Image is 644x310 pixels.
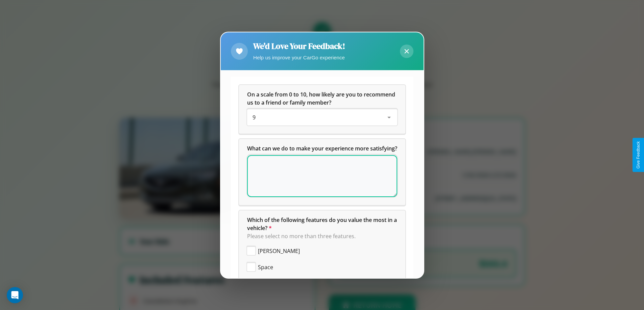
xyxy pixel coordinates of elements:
span: 9 [253,114,256,121]
span: What can we do to make your experience more satisfying? [247,145,397,152]
div: On a scale from 0 to 10, how likely are you to recommend us to a friend or family member? [239,85,405,134]
h2: We'd Love Your Feedback! [253,40,345,52]
p: Help us improve your CarGo experience [253,53,345,62]
span: Which of the following features do you value the most in a vehicle? [247,216,398,232]
div: Open Intercom Messenger [7,287,23,303]
h5: On a scale from 0 to 10, how likely are you to recommend us to a friend or family member? [247,90,397,107]
div: On a scale from 0 to 10, how likely are you to recommend us to a friend or family member? [247,109,397,125]
span: On a scale from 0 to 10, how likely are you to recommend us to a friend or family member? [247,91,397,106]
span: Space [258,263,273,271]
span: [PERSON_NAME] [258,247,300,255]
span: Please select no more than three features. [247,232,356,240]
div: Give Feedback [636,141,641,169]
